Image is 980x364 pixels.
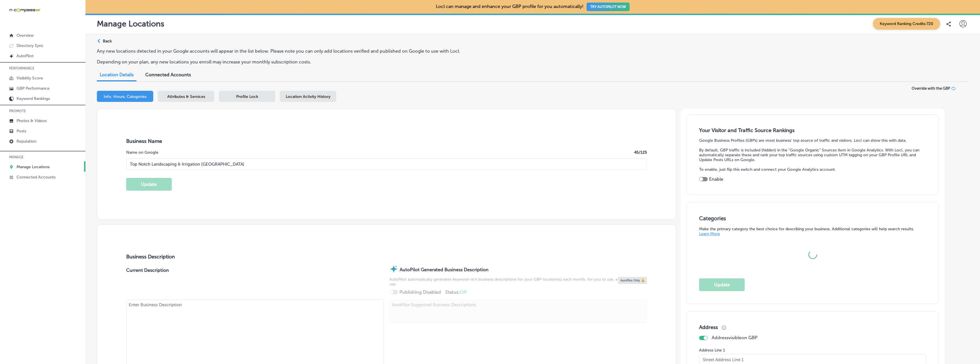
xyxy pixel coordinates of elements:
label: Name on Google [126,150,158,155]
label: 45 /125 [634,150,647,155]
p: Overview [17,33,34,38]
p: GBP Performance [17,86,50,91]
img: 660ab0bf-5cc7-4cb8-ba1c-48b5ae0f18e60NCTV_CLogo_TV_Black_-500x88.png [9,7,40,13]
strong: AutoPilot Generated Business Description [400,267,489,272]
button: Update [699,278,745,291]
p: To enable, just flip this switch and connect your Google Analytics account. [699,167,926,172]
label: Current Description [126,268,169,300]
span: Location Details [100,72,134,77]
label: Address Line 1 [699,348,926,353]
p: AutoPilot [17,54,34,58]
p: Make the primary category the best choice for describing your business. Additional categories wil... [699,227,926,236]
h3: Business Description [126,254,647,260]
button: TRY AUTOPILOT NOW [587,3,630,11]
label: Enable [709,176,723,182]
span: Location Activity History [286,94,330,99]
p: Manage Locations [97,19,164,28]
p: Visibility Score [17,76,43,81]
img: autopilot-icon [389,265,398,273]
p: Manage Locations [17,164,50,169]
span: Info, Hours, Categories [104,94,146,99]
a: Learn More [699,231,720,236]
button: Update [126,178,172,191]
span: Profile Lock [236,94,258,99]
p: By default, GBP traffic is included (hidden) in the "Google Organic" Sources item in Google Analy... [699,148,926,162]
span: Keyword Ranking Credits: 720 [873,18,940,30]
span: Override with the GBP [912,86,950,91]
span: Attributes & Services [167,94,205,99]
h3: Categories [699,215,926,224]
h3: Your Visitor and Traffic Source Rankings [699,127,926,133]
p: Google Business Profiles (GBPs) are most business' top source of traffic and visitors. Locl can s... [699,138,926,143]
p: Any new locations detected in your Google accounts will appear in the list below. Please note you... [97,48,663,54]
p: Reputation [17,139,36,144]
input: Enter Location Name [126,159,647,170]
p: Directory Sync [17,43,44,48]
p: Keyword Rankings [17,96,50,101]
p: Photos & Videos [17,118,47,123]
h3: Business Name [126,138,647,144]
p: Back [103,39,112,44]
span: Connected Accounts [145,72,191,77]
p: Posts [17,129,26,133]
p: Connected Accounts [17,175,56,180]
h3: Address [699,324,718,330]
p: Address visible on GBP [712,335,758,340]
p: Depending on your plan, any new locations you enroll may increase your monthly subscription costs. [97,59,663,65]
